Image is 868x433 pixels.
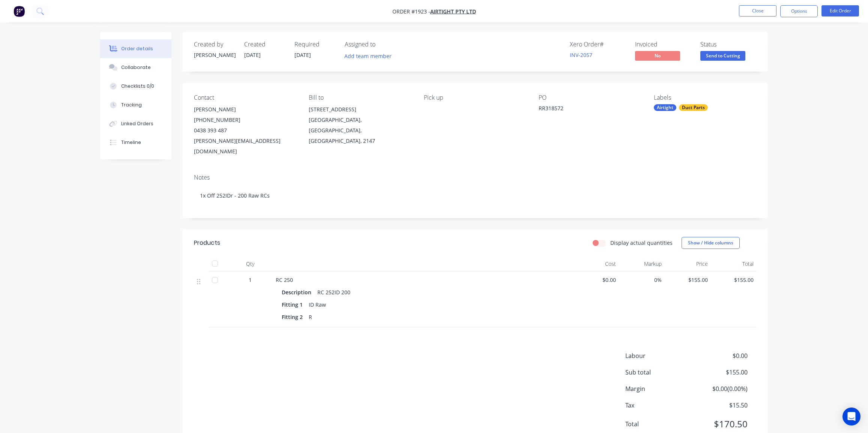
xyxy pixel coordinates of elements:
span: $155.00 [692,368,748,377]
div: Tracking [121,102,142,108]
div: [PERSON_NAME] [194,51,235,59]
span: Order #1923 - [392,8,430,15]
span: No [635,51,680,60]
div: [GEOGRAPHIC_DATA], [GEOGRAPHIC_DATA], [GEOGRAPHIC_DATA], 2147 [309,115,411,146]
div: Duct Parts [679,104,708,111]
button: Edit Order [821,5,859,16]
span: $0.00 [576,276,616,284]
div: Labels [654,94,757,101]
button: Timeline [100,133,171,152]
span: Tax [625,401,692,410]
span: [DATE] [244,51,261,58]
span: Labour [625,351,692,360]
div: Assigned to [345,41,420,48]
div: Linked Orders [121,120,153,127]
button: Options [780,5,818,17]
button: Close [739,5,776,16]
button: Send to Cutting [700,51,745,62]
div: [STREET_ADDRESS] [309,104,411,115]
button: Order details [100,39,171,58]
div: Invoiced [635,41,691,48]
span: Sub total [625,368,692,377]
button: Linked Orders [100,114,171,133]
span: RC 250 [276,276,293,283]
div: Xero Order # [570,41,626,48]
button: Checklists 0/0 [100,77,171,96]
div: Collaborate [121,64,151,71]
div: Open Intercom Messenger [842,408,860,426]
a: INV-2057 [570,51,592,58]
div: Pick up [424,94,527,101]
div: [STREET_ADDRESS][GEOGRAPHIC_DATA], [GEOGRAPHIC_DATA], [GEOGRAPHIC_DATA], 2147 [309,104,411,146]
div: Contact [194,94,297,101]
button: Tracking [100,96,171,114]
div: Products [194,238,220,247]
span: Margin [625,384,692,393]
div: Fitting 1 [282,299,306,310]
div: Markup [619,256,665,271]
span: 1 [249,276,252,284]
button: Add team member [341,51,396,61]
a: Airtight Pty Ltd [430,8,476,15]
button: Collaborate [100,58,171,77]
span: Send to Cutting [700,51,745,60]
div: ID Raw [306,299,329,310]
div: Description [282,287,314,298]
span: $0.00 [692,351,748,360]
div: PO [539,94,641,101]
div: Created [244,41,285,48]
span: $170.50 [692,417,748,431]
div: Airtight [654,104,676,111]
div: Timeline [121,139,141,146]
div: Cost [573,256,619,271]
span: [DATE] [294,51,311,58]
div: Fitting 2 [282,312,306,322]
div: 1x Off 252IDr - 200 Raw RCs [194,184,757,207]
div: Checklists 0/0 [121,83,154,90]
span: $15.50 [692,401,748,410]
div: RR318572 [539,104,632,115]
div: Order details [121,45,153,52]
label: Display actual quantities [610,239,673,247]
div: [PERSON_NAME][PHONE_NUMBER]0438 393 487[PERSON_NAME][EMAIL_ADDRESS][DOMAIN_NAME] [194,104,297,157]
div: Required [294,41,336,48]
span: $155.00 [714,276,754,284]
span: Total [625,420,692,429]
div: Total [711,256,757,271]
button: Add team member [345,51,396,61]
div: Created by [194,41,235,48]
div: RC 252ID 200 [314,287,353,298]
div: [PERSON_NAME][EMAIL_ADDRESS][DOMAIN_NAME] [194,136,297,157]
div: Price [665,256,711,271]
span: $0.00 ( 0.00 %) [692,384,748,393]
button: Show / Hide columns [682,237,740,249]
div: Qty [228,256,273,271]
span: 0% [622,276,662,284]
img: Factory [14,6,25,17]
div: [PERSON_NAME] [194,104,297,115]
div: 0438 393 487 [194,125,297,136]
div: R [306,312,315,322]
div: Status [700,41,757,48]
span: $155.00 [668,276,708,284]
div: Notes [194,174,757,181]
div: Bill to [309,94,411,101]
div: [PHONE_NUMBER] [194,115,297,125]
